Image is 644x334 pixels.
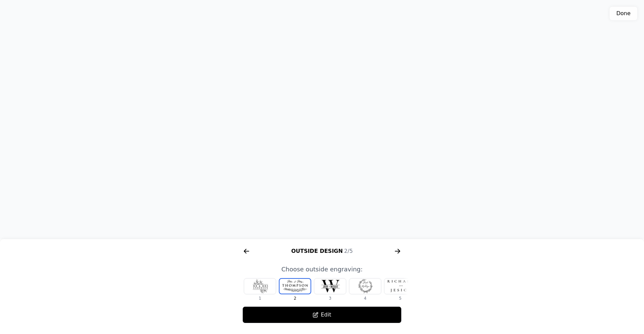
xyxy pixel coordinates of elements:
button: Done [610,7,637,20]
div: 1 [244,296,276,301]
div: 2 [279,296,311,301]
svg: arrow right short [241,246,252,257]
span: Choose outside engraving: [281,266,362,273]
div: 4 [349,296,381,301]
span: 2/5 [344,248,353,254]
svg: arrow right short [392,246,403,257]
button: Edit [242,306,402,323]
div: 3 [314,296,346,301]
div: Outside Design [236,246,408,257]
div: 5 [384,296,416,301]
